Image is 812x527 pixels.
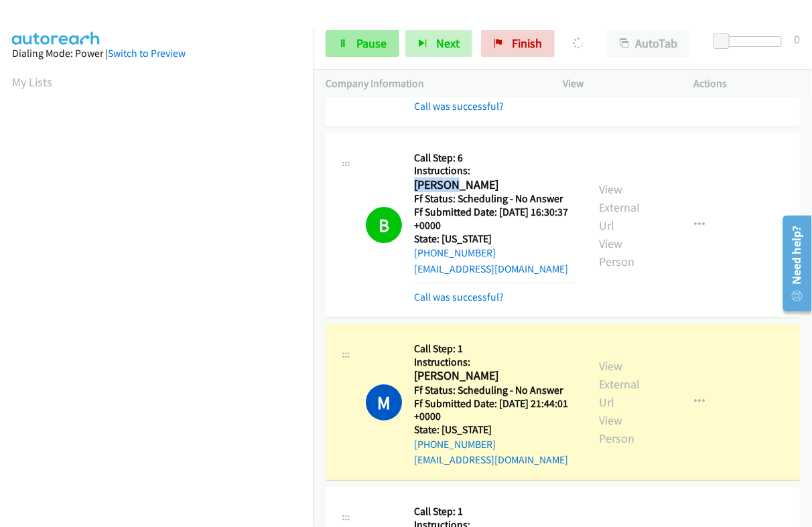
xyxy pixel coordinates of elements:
[599,181,640,233] a: View External Url
[414,177,575,193] h2: [PERSON_NAME]
[607,30,690,57] button: AutoTab
[414,100,504,112] a: Call was successful?
[693,76,800,92] p: Actions
[414,423,575,437] h5: State: [US_STATE]
[366,384,402,421] h1: M
[12,74,52,90] a: My Lists
[414,368,575,384] h2: [PERSON_NAME]
[773,210,812,317] iframe: Resource Center
[414,453,568,466] a: [EMAIL_ADDRESS][DOMAIN_NAME]
[414,384,575,397] h5: Ff Status: Scheduling - No Answer
[108,47,186,60] a: Switch to Preview
[414,262,568,275] a: [EMAIL_ADDRESS][DOMAIN_NAME]
[414,232,575,246] h5: State: [US_STATE]
[414,356,575,369] h5: Instructions:
[414,342,575,356] h5: Call Step: 1
[414,438,496,451] a: [PHONE_NUMBER]
[436,35,460,51] span: Next
[414,206,575,232] h5: Ff Submitted Date: [DATE] 16:30:37 +0000
[326,76,539,92] p: Company Information
[414,192,575,206] h5: Ff Status: Scheduling - No Answer
[414,505,575,518] h5: Call Step: 1
[599,412,634,446] a: View Person
[366,207,402,243] h1: B
[794,30,800,48] div: 0
[326,30,399,57] a: Pause
[573,35,583,53] p: [PERSON_NAME]
[414,246,496,259] a: [PHONE_NUMBER]
[414,291,504,303] a: Call was successful?
[563,76,669,92] p: View
[414,164,575,177] h5: Instructions:
[405,30,472,57] button: Next
[356,35,387,51] span: Pause
[414,397,575,423] h5: Ff Submitted Date: [DATE] 21:44:01 +0000
[481,30,555,57] a: Finish
[599,236,634,269] a: View Person
[512,35,542,51] span: Finish
[414,151,575,165] h5: Call Step: 6
[599,358,640,410] a: View External Url
[12,46,301,62] div: Dialing Mode: Power |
